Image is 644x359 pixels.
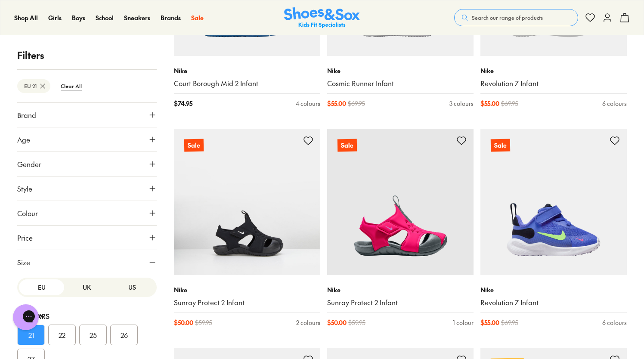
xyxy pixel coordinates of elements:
[17,103,157,127] button: Brand
[480,79,627,88] a: Revolution 7 Infant
[284,7,360,28] a: Shoes & Sox
[14,13,38,22] span: Shop All
[17,48,157,62] p: Filters
[64,279,109,295] button: UK
[17,257,30,267] span: Size
[174,318,193,327] span: $ 50.00
[54,78,89,94] btn: Clear All
[96,13,114,22] span: School
[110,325,138,345] button: 26
[17,325,45,345] button: 21
[17,79,50,93] btn: EU 21
[191,13,204,22] a: Sale
[454,9,578,26] button: Search our range of products
[480,99,499,108] span: $ 55.00
[191,13,204,22] span: Sale
[14,13,38,22] a: Shop All
[327,129,474,275] a: Sale
[17,152,157,176] button: Gender
[17,159,41,169] span: Gender
[327,298,474,307] a: Sunray Protect 2 Infant
[17,176,157,201] button: Style
[174,298,320,307] a: Sunray Protect 2 Infant
[184,139,204,152] p: Sale
[284,7,360,28] img: SNS_Logo_Responsive.svg
[174,79,320,88] a: Court Borough Mid 2 Infant
[17,226,157,250] button: Price
[110,279,155,295] button: US
[124,13,150,22] span: Sneakers
[327,79,474,88] a: Cosmic Runner Infant
[174,99,192,108] span: $ 74.95
[17,311,157,321] div: 1-3 Years
[72,13,85,22] a: Boys
[472,14,543,22] span: Search our range of products
[174,285,320,294] p: Nike
[602,318,627,327] div: 6 colours
[480,129,627,275] a: Sale
[327,99,346,108] span: $ 55.00
[72,13,85,22] span: Boys
[480,298,627,307] a: Revolution 7 Infant
[602,99,627,108] div: 6 colours
[296,318,320,327] div: 2 colours
[453,318,474,327] div: 1 colour
[161,13,181,22] span: Brands
[348,318,365,327] span: $ 59.95
[96,13,114,22] a: School
[17,208,38,218] span: Colour
[480,285,627,294] p: Nike
[48,325,76,345] button: 22
[174,66,320,75] p: Nike
[17,127,157,152] button: Age
[327,285,474,294] p: Nike
[480,66,627,75] p: Nike
[79,325,107,345] button: 25
[501,318,518,327] span: $ 69.95
[327,66,474,75] p: Nike
[17,183,32,194] span: Style
[17,201,157,225] button: Colour
[48,13,62,22] a: Girls
[327,318,347,327] span: $ 50.00
[9,301,43,333] iframe: Gorgias live chat messenger
[337,139,357,152] p: Sale
[48,13,62,22] span: Girls
[296,99,320,108] div: 4 colours
[449,99,474,108] div: 3 colours
[501,99,518,108] span: $ 69.95
[348,99,365,108] span: $ 69.95
[17,250,157,274] button: Size
[480,318,499,327] span: $ 55.00
[17,232,33,243] span: Price
[195,318,212,327] span: $ 59.95
[491,139,510,152] p: Sale
[161,13,181,22] a: Brands
[124,13,150,22] a: Sneakers
[19,279,64,295] button: EU
[17,110,36,120] span: Brand
[17,134,30,145] span: Age
[174,129,320,275] a: Sale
